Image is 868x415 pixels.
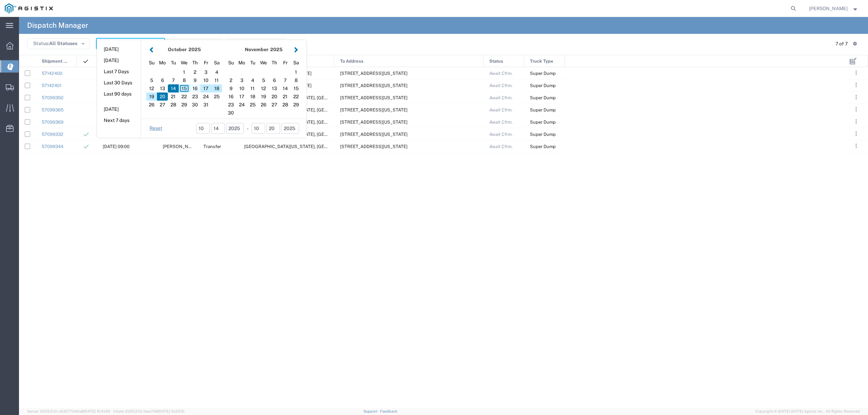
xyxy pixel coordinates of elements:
div: Saturday [211,58,222,68]
div: Saturday [291,58,301,68]
button: Saved Searches [167,38,220,49]
button: ... [851,129,861,139]
button: Last 7 Days [97,66,141,77]
div: 5 [258,76,269,84]
span: [DATE] 10:25:10 [158,409,184,413]
span: Copyright © [DATE]-[DATE] Agistix Inc., All Rights Reserved [755,409,860,414]
div: 3 [236,76,247,84]
span: Taranbir Chhina [163,144,199,149]
a: Support [363,409,380,413]
div: 5 [146,76,157,84]
span: Super Dump [530,144,556,149]
span: 1771 Live Oak Blvd, Yuba City, California, 95991, United States [340,71,408,76]
span: . . . [855,130,857,138]
div: 15 [291,84,301,92]
div: 29 [179,101,190,109]
div: 22 [179,92,190,101]
button: Advanced Search [228,38,284,49]
div: 2 [225,76,236,84]
a: 57099344 [42,144,63,149]
span: Super Dump [530,95,556,100]
span: Await Cfrm. [489,95,513,100]
button: [DATE] [97,44,141,55]
div: 26 [146,101,157,109]
img: icon [82,58,89,65]
button: [DATE] [97,104,141,115]
span: . . . [855,105,857,113]
div: 9 [190,76,200,84]
div: Tuesday [168,58,179,68]
h4: Dispatch Manager [27,17,88,34]
div: 10 [236,84,247,92]
span: Await Cfrm. [489,71,513,76]
button: ... [851,80,861,90]
input: mm [196,123,210,134]
button: ... [851,105,861,114]
div: 16 [190,84,200,92]
button: Last 90 days [97,89,141,99]
div: 14 [280,84,291,92]
div: 17 [236,92,247,101]
span: 2025 [270,47,282,52]
div: 25 [247,101,258,109]
a: 57099332 [42,132,63,137]
span: . . . [855,142,857,150]
span: Clinton Ave & Locan Ave, Fresno, California, 93619, United States [244,144,362,149]
strong: November [245,47,269,52]
input: mm [252,123,265,134]
span: Transfer [203,144,221,149]
div: Friday [280,58,291,68]
div: 19 [146,92,157,101]
div: 8 [179,76,190,84]
div: 25 [211,92,222,101]
span: All Statuses [49,41,77,46]
div: Thursday [190,58,200,68]
span: 308 W Alluvial Ave, Clovis, California, 93611, United States [340,95,408,100]
span: - [247,125,249,132]
span: Super Dump [530,132,556,137]
span: Shipment No. [42,55,69,67]
button: ... [851,141,861,151]
div: 16 [225,92,236,101]
span: 308 W Alluvial Ave, Clovis, California, 93611, United States [340,107,408,112]
div: 28 [168,101,179,109]
span: 308 W Alluvial Ave, Clovis, California, 93611, United States [340,132,408,137]
a: 57099365 [42,107,63,112]
div: 8 [291,76,301,84]
div: 9 [225,84,236,92]
div: Monday [236,58,247,68]
div: Wednesday [179,58,190,68]
span: Status [489,55,503,67]
div: 6 [269,76,280,84]
span: Truck Type [530,55,553,67]
span: Await Cfrm. [489,144,513,149]
span: To Address [340,55,363,67]
div: 12 [146,84,157,92]
div: Friday [200,58,211,68]
div: 2 [190,68,200,76]
input: dd [211,123,225,134]
span: Await Cfrm. [489,132,513,137]
span: Super Dump [530,71,556,76]
span: Await Cfrm. [489,107,513,112]
div: 19 [258,92,269,101]
div: 18 [247,92,258,101]
span: Await Cfrm. [489,83,513,88]
span: 10/15/2025, 09:00 [103,144,130,149]
span: Server: 2025.21.0-c63077040a8 [27,409,110,413]
div: 23 [225,101,236,109]
span: 308 W Alluvial Ave, Clovis, California, 93611, United States [340,120,408,125]
div: 4 [247,76,258,84]
div: 28 [280,101,291,109]
div: 10 [200,76,211,84]
div: 24 [200,92,211,101]
span: Super Dump [530,120,556,125]
div: 30 [225,109,236,117]
div: 17 [200,84,211,92]
div: 20 [157,92,168,101]
div: Thursday [269,58,280,68]
input: yyyy [226,123,244,134]
a: 57142401 [42,83,61,88]
button: [DATE] [97,55,141,66]
div: 22 [291,92,301,101]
